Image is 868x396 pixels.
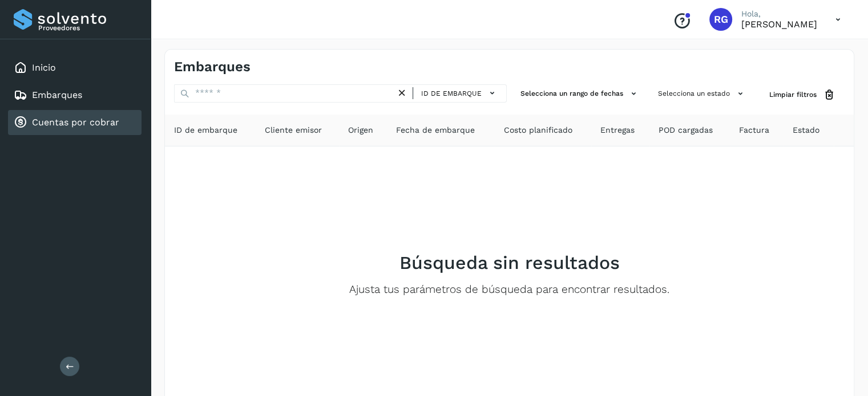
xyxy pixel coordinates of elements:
[396,124,475,136] span: Fecha de embarque
[769,89,817,100] span: Limpiar filtros
[741,19,817,30] p: ROCIO GALLEGOS SALVATIERRA
[741,9,817,19] p: Hola,
[659,124,713,136] span: POD cargadas
[399,252,620,273] h2: Búsqueda sin resultados
[504,124,572,136] span: Costo planificado
[8,83,142,108] div: Embarques
[349,283,669,296] p: Ajusta tus parámetros de búsqueda para encontrar resultados.
[174,59,251,75] h4: Embarques
[760,84,845,105] button: Limpiar filtros
[739,124,769,136] span: Factura
[8,55,142,80] div: Inicio
[793,124,819,136] span: Estado
[348,124,373,136] span: Origen
[600,124,635,136] span: Entregas
[32,117,119,128] a: Cuentas por cobrar
[174,124,237,136] span: ID de embarque
[38,24,137,32] p: Proveedores
[418,85,502,101] button: ID de embarque
[653,84,751,103] button: Selecciona un estado
[265,124,322,136] span: Cliente emisor
[421,88,482,99] span: ID de embarque
[516,84,644,103] button: Selecciona un rango de fechas
[8,110,142,135] div: Cuentas por cobrar
[32,62,56,73] a: Inicio
[32,89,82,100] a: Embarques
